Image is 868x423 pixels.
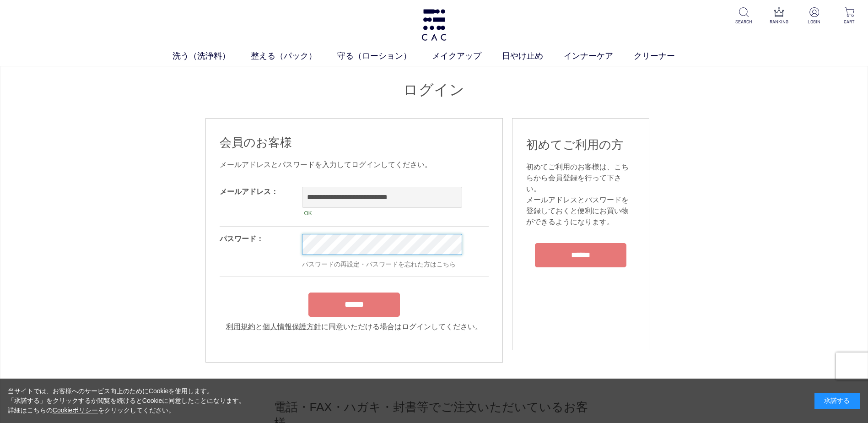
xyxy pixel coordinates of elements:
[263,323,321,331] a: 個人情報保護方針
[205,80,663,100] h1: ログイン
[838,18,861,25] p: CART
[564,50,634,62] a: インナーケア
[337,50,432,62] a: 守る（ローション）
[420,9,448,41] img: logo
[220,188,278,195] label: メールアドレス：
[634,50,695,62] a: クリーナー
[733,18,755,25] p: SEARCH
[220,136,292,149] span: 会員のお客様
[768,7,790,25] a: RANKING
[768,18,790,25] p: RANKING
[502,50,564,62] a: 日やけ止め
[173,50,251,62] a: 洗う（洗浄料）
[220,235,264,243] label: パスワード：
[220,321,489,332] div: と に同意いただける場合はログインしてください。
[226,323,255,331] a: 利用規約
[803,18,825,25] p: LOGIN
[814,393,860,409] div: 承諾する
[53,407,98,414] a: Cookieポリシー
[220,159,489,170] div: メールアドレスとパスワードを入力してログインしてください。
[251,50,337,62] a: 整える（パック）
[733,7,755,25] a: SEARCH
[8,386,246,415] div: 当サイトでは、お客様へのサービス向上のためにCookieを使用します。 「承諾する」をクリックするか閲覧を続けるとCookieに同意したことになります。 詳細はこちらの をクリックしてください。
[302,208,462,219] div: OK
[432,50,502,62] a: メイクアップ
[526,138,623,152] span: 初めてご利用の方
[302,260,456,268] a: パスワードの再設定・パスワードを忘れた方はこちら
[526,162,635,228] div: 初めてご利用のお客様は、こちらから会員登録を行って下さい。 メールアドレスとパスワードを登録しておくと便利にお買い物ができるようになります。
[838,7,861,25] a: CART
[803,7,825,25] a: LOGIN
